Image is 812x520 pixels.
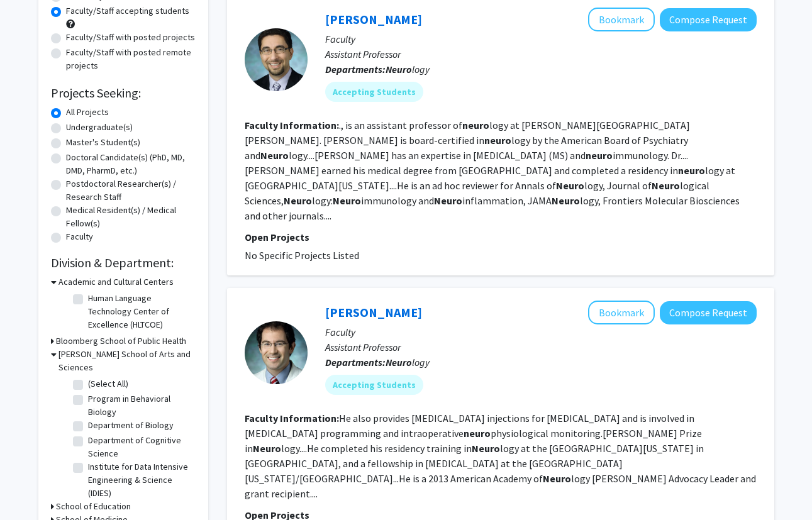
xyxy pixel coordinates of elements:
b: Departments: [325,356,386,368]
b: Neuro [652,179,680,192]
h2: Division & Department: [51,255,196,270]
button: Add Bardia Nourbakhsh to Bookmarks [588,8,655,31]
b: neuro [678,164,705,177]
a: [PERSON_NAME] [325,11,422,27]
p: Assistant Professor [325,47,757,62]
button: Compose Request to Alexander Pantelyat [660,301,757,324]
button: Add Alexander Pantelyat to Bookmarks [588,301,655,324]
label: Undergraduate(s) [66,121,133,134]
fg-read-more: He also provides [MEDICAL_DATA] injections for [MEDICAL_DATA] and is involved in [MEDICAL_DATA] p... [245,412,756,500]
label: Department of Biology [88,419,174,432]
b: neuro [464,427,491,440]
label: Postdoctoral Researcher(s) / Research Staff [66,177,196,204]
b: neuro [462,119,489,131]
b: Neuro [543,472,571,485]
label: Medical Resident(s) / Medical Fellow(s) [66,204,196,230]
b: Neuro [333,194,361,207]
label: Faculty/Staff with posted remote projects [66,46,196,72]
mat-chip: Accepting Students [325,82,423,102]
h3: [PERSON_NAME] School of Arts and Sciences [58,348,196,374]
a: [PERSON_NAME] [325,304,422,320]
b: Neuro [386,356,412,368]
span: logy [386,356,430,368]
b: Neuro [472,442,500,455]
fg-read-more: ., is an assistant professor of logy at [PERSON_NAME][GEOGRAPHIC_DATA][PERSON_NAME]. [PERSON_NAME... [245,119,740,222]
b: Departments: [325,63,386,75]
p: Open Projects [245,230,757,245]
label: All Projects [66,106,109,119]
b: Neuro [434,194,462,207]
h3: Academic and Cultural Centers [58,275,174,289]
b: Neuro [284,194,312,207]
iframe: Chat [9,463,53,511]
b: Neuro [260,149,289,162]
b: Neuro [386,63,412,75]
label: Master's Student(s) [66,136,140,149]
button: Compose Request to Bardia Nourbakhsh [660,8,757,31]
label: Program in Behavioral Biology [88,392,192,419]
b: Neuro [552,194,580,207]
h2: Projects Seeking: [51,86,196,101]
b: neuro [484,134,511,147]
label: Faculty [66,230,93,243]
span: logy [386,63,430,75]
p: Faculty [325,324,757,340]
p: Faculty [325,31,757,47]
h3: School of Education [56,500,131,513]
label: Department of Cognitive Science [88,434,192,460]
label: (Select All) [88,377,128,390]
b: neuro [586,149,613,162]
p: Assistant Professor [325,340,757,355]
label: Faculty/Staff with posted projects [66,31,195,44]
label: Human Language Technology Center of Excellence (HLTCOE) [88,292,192,331]
b: Faculty Information: [245,412,339,424]
label: Institute for Data Intensive Engineering & Science (IDIES) [88,460,192,500]
b: Neuro [556,179,584,192]
label: Doctoral Candidate(s) (PhD, MD, DMD, PharmD, etc.) [66,151,196,177]
mat-chip: Accepting Students [325,375,423,395]
b: Neuro [253,442,281,455]
label: Faculty/Staff accepting students [66,4,189,18]
b: Faculty Information: [245,119,339,131]
span: No Specific Projects Listed [245,249,359,262]
h3: Bloomberg School of Public Health [56,335,186,348]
